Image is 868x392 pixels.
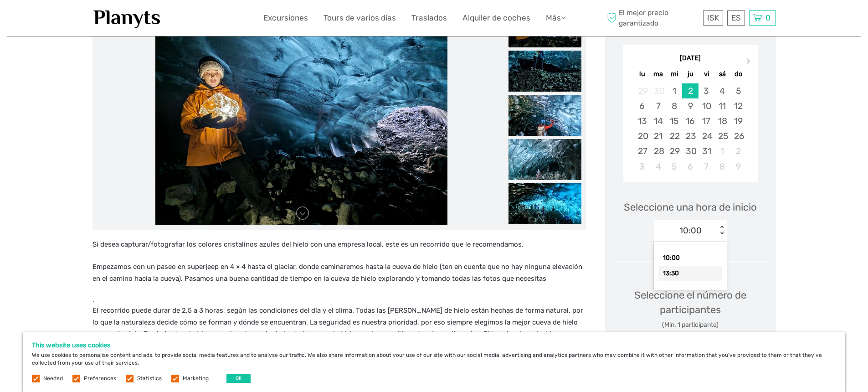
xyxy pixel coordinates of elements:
button: Open LiveChat chat widget [105,14,116,25]
a: Alquiler de coches [462,11,530,25]
div: vi [699,68,714,80]
div: (Min. 1 participante) [614,320,767,330]
div: Choose miércoles, 29 de octubre de 2025 [666,144,682,159]
div: ma [650,68,666,80]
div: Choose jueves, 2 de octubre de 2025 [682,83,698,98]
div: mi [666,68,682,80]
div: do [730,68,746,80]
div: Choose jueves, 6 de noviembre de 2025 [682,159,698,174]
label: Preferences [84,375,116,382]
a: Tours de varios días [324,11,396,25]
div: [DATE] [623,54,758,63]
div: Choose sábado, 1 de noviembre de 2025 [714,144,730,159]
div: Choose jueves, 23 de octubre de 2025 [682,129,698,144]
button: Next Month [742,56,757,71]
div: Choose jueves, 9 de octubre de 2025 [682,98,698,113]
div: ES [727,10,745,26]
img: 76b600cada044583970d767e1e3e6eaf_slider_thumbnail.jpeg [508,139,581,180]
div: We use cookies to personalise content and ads, to provide social media features and to analyse ou... [23,332,845,392]
div: Choose domingo, 19 de octubre de 2025 [730,113,746,129]
div: Choose viernes, 10 de octubre de 2025 [699,98,714,113]
p: Si desea capturar/fotografiar los colores cristalinos azules del hielo con una empresa local, est... [92,239,586,251]
div: < > [718,226,726,235]
div: Choose domingo, 12 de octubre de 2025 [730,98,746,113]
div: Choose viernes, 24 de octubre de 2025 [699,129,714,144]
a: Excursiones [263,11,308,25]
div: sá [714,68,730,80]
div: Choose viernes, 7 de noviembre de 2025 [699,159,714,174]
span: 0 [764,13,772,22]
img: 7a0a5181b88947c382e0e64a1443731e_slider_thumbnail.jpeg [508,51,581,92]
div: Choose sábado, 8 de noviembre de 2025 [714,159,730,174]
h5: This website uses cookies [32,341,836,349]
div: Choose miércoles, 1 de octubre de 2025 [666,83,682,98]
div: Choose martes, 7 de octubre de 2025 [650,98,666,113]
p: El recorrido puede durar de 2,5 a 3 horas, según las condiciones del día y el clima. Todas las [P... [92,305,586,351]
label: Statistics [137,375,162,382]
div: Choose miércoles, 15 de octubre de 2025 [666,113,682,129]
span: El mejor precio garantizado [605,8,701,28]
div: Choose domingo, 9 de noviembre de 2025 [730,159,746,174]
div: Choose jueves, 16 de octubre de 2025 [682,113,698,129]
a: Más [546,11,566,25]
label: Marketing [183,375,209,382]
div: Choose viernes, 3 de octubre de 2025 [699,83,714,98]
div: lu [634,68,650,80]
div: Choose lunes, 6 de octubre de 2025 [634,98,650,113]
div: Choose viernes, 31 de octubre de 2025 [699,144,714,159]
div: month 2025-10 [626,83,755,174]
img: 661eea406e5f496cb329d58d04216bbc_slider_thumbnail.jpeg [508,95,581,136]
div: Choose sábado, 11 de octubre de 2025 [714,98,730,113]
div: Choose sábado, 4 de octubre de 2025 [714,83,730,98]
span: Seleccione una hora de inicio [624,200,757,214]
div: Choose domingo, 5 de octubre de 2025 [730,83,746,98]
div: Choose domingo, 26 de octubre de 2025 [730,129,746,144]
div: ju [682,68,698,80]
div: Choose jueves, 30 de octubre de 2025 [682,144,698,159]
div: Choose martes, 28 de octubre de 2025 [650,144,666,159]
div: Choose miércoles, 22 de octubre de 2025 [666,129,682,144]
div: Choose lunes, 13 de octubre de 2025 [634,113,650,129]
a: Traslados [411,11,447,25]
img: 1b907e746b07441996307f4758f83d7b_slider_thumbnail.jpeg [508,183,581,224]
div: Choose viernes, 17 de octubre de 2025 [699,113,714,129]
div: Choose miércoles, 5 de noviembre de 2025 [666,159,682,174]
div: 10:00 [679,225,702,237]
div: Choose sábado, 18 de octubre de 2025 [714,113,730,129]
div: Choose lunes, 3 de noviembre de 2025 [634,159,650,174]
img: 1453-555b4ac7-172b-4ae9-927d-298d0724a4f4_logo_small.jpg [92,7,162,29]
div: 13:30 [658,266,722,281]
div: Choose domingo, 2 de noviembre de 2025 [730,144,746,159]
p: Empezamos con un paseo en superjeep en 4 × 4 hasta el glaciar, donde caminaremos hasta la cueva d... [92,261,586,284]
div: Choose martes, 4 de noviembre de 2025 [650,159,666,174]
div: Choose lunes, 27 de octubre de 2025 [634,144,650,159]
div: Choose martes, 14 de octubre de 2025 [650,113,666,129]
span: ISK [707,13,719,22]
div: 10:00 [658,250,722,266]
label: Needed [43,375,63,382]
div: Not available lunes, 29 de septiembre de 2025 [634,83,650,98]
p: We're away right now. Please check back later! [13,16,103,23]
div: Seleccione el número de participantes [614,288,767,330]
div: Choose sábado, 25 de octubre de 2025 [714,129,730,144]
img: db974dd14738458883e1674d22ec4794_main_slider.jpeg [155,6,447,225]
div: Not available martes, 30 de septiembre de 2025 [650,83,666,98]
div: Choose miércoles, 8 de octubre de 2025 [666,98,682,113]
div: Choose lunes, 20 de octubre de 2025 [634,129,650,144]
button: OK [226,374,251,383]
div: Choose martes, 21 de octubre de 2025 [650,129,666,144]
